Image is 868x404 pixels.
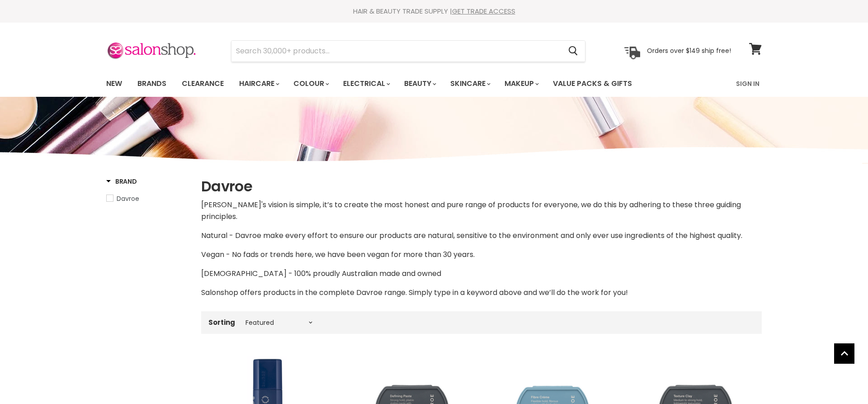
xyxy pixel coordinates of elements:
a: Electrical [336,74,396,93]
a: Haircare [232,74,285,93]
a: Davroe [106,194,190,204]
p: Salonshop offers products in the complete Davroe range. Simply type in a keyword above and we’ll ... [201,287,762,299]
a: Makeup [498,74,544,93]
button: Search [561,41,585,62]
a: Value Packs & Gifts [546,74,639,93]
a: Colour [287,74,335,93]
h1: Davroe [201,177,762,196]
p: [DEMOGRAPHIC_DATA] - 100% proudly Australian made and owned [201,268,762,280]
ul: Main menu [99,71,685,97]
p: Orders over $149 ship free! [647,47,731,55]
h3: Brand [106,177,137,186]
a: Skincare [443,74,496,93]
a: GET TRADE ACCESS [452,6,515,16]
input: Search [231,41,561,62]
div: HAIR & BEAUTY TRADE SUPPLY | [95,7,773,16]
label: Sorting [208,318,235,326]
a: Beauty [397,74,442,93]
a: Clearance [175,74,231,93]
a: Sign In [731,74,765,93]
p: [PERSON_NAME]'s vision is simple, it’s to create the most honest and pure range of products for e... [201,199,762,223]
a: Brands [131,74,173,93]
p: Vegan - No fads or trends here, we have been vegan for more than 30 years. [201,249,762,261]
nav: Main [95,71,773,97]
p: Natural­ - Davroe make every effort to ensure our products are natural, sensitive to the environm... [201,230,762,242]
span: Davroe [117,194,139,203]
a: New [99,74,129,93]
form: Product [231,40,585,62]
